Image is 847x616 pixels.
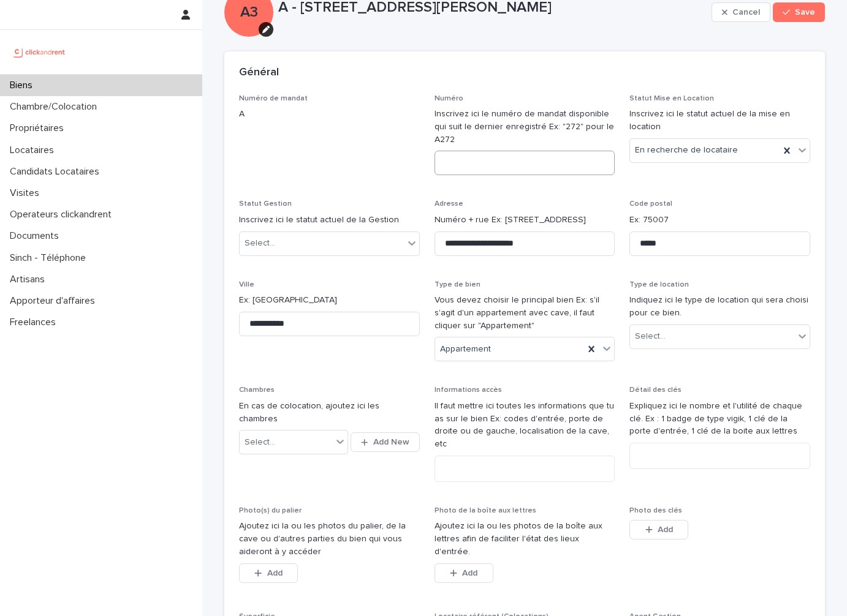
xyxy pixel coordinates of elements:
img: UCB0brd3T0yccxBKYDjQ [10,40,69,64]
p: Propriétaires [5,122,74,134]
p: Documents [5,230,69,242]
p: Sinch - Téléphone [5,252,96,264]
span: Adresse [435,200,463,208]
p: Inscrivez ici le numéro de mandat disponible qui suit le dernier enregistré Ex: "272" pour le A272 [435,108,615,146]
p: Artisans [5,274,55,285]
p: En cas de colocation, ajoutez ici les chambres [239,400,420,426]
span: Add New [373,438,409,446]
p: Numéro + rue Ex: [STREET_ADDRESS] [435,214,615,227]
span: Numéro de mandat [239,95,308,102]
p: Expliquez ici le nombre et l'utilité de chaque clé. Ex : 1 badge de type vigik, 1 clé de la porte... [629,400,810,438]
span: Ville [239,281,254,288]
p: Chambre/Colocation [5,101,107,113]
span: Code postal [629,200,672,208]
span: Informations accès [435,386,502,394]
div: Select... [245,237,275,250]
button: Cancel [712,2,770,22]
span: Type de bien [435,281,480,288]
button: Add [435,563,493,583]
span: Photo de la boîte aux lettres [435,507,536,514]
span: Appartement [440,343,491,356]
p: Candidats Locataires [5,166,109,178]
div: Select... [245,436,275,449]
span: Numéro [435,95,463,102]
span: Add [462,569,477,577]
p: Ajoutez ici la ou les photos de la boîte aux lettres afin de faciliter l'état des lieux d'entrée. [435,520,615,558]
button: Add [629,520,688,539]
span: Cancel [732,8,760,17]
p: Ex: [GEOGRAPHIC_DATA] [239,294,420,307]
p: A [239,108,420,121]
p: Apporteur d'affaires [5,295,105,307]
span: Type de location [629,281,689,288]
p: Vous devez choisir le principal bien Ex: s'il s'agit d'un appartement avec cave, il faut cliquer ... [435,294,615,332]
p: Indiquez ici le type de location qui sera choisi pour ce bien. [629,294,810,320]
p: Operateurs clickandrent [5,209,121,220]
button: Save [773,2,825,22]
p: Visites [5,187,49,199]
button: Add [239,563,298,583]
p: Inscrivez ici le statut actuel de la Gestion [239,214,420,227]
p: Ajoutez ici la ou les photos du palier, de la cave ou d'autres parties du bien qui vous aideront ... [239,520,420,558]
span: Add [658,525,673,534]
p: Freelances [5,317,66,328]
span: Statut Gestion [239,200,292,208]
span: Photo des clés [629,507,682,514]
span: En recherche de locataire [635,144,738,157]
span: Photo(s) du palier [239,507,302,514]
span: Add [267,569,283,577]
div: Select... [635,330,666,343]
span: Save [795,8,815,17]
span: Détail des clés [629,386,682,394]
h2: Général [239,66,279,80]
p: Biens [5,80,42,91]
span: Statut Mise en Location [629,95,714,102]
p: Ex: 75007 [629,214,810,227]
span: Chambres [239,386,275,394]
p: Inscrivez ici le statut actuel de la mise en location [629,108,810,133]
p: Locataires [5,145,64,156]
button: Add New [351,432,419,452]
p: Il faut mettre ici toutes les informations que tu as sur le bien Ex: codes d'entrée, porte de dro... [435,400,615,451]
